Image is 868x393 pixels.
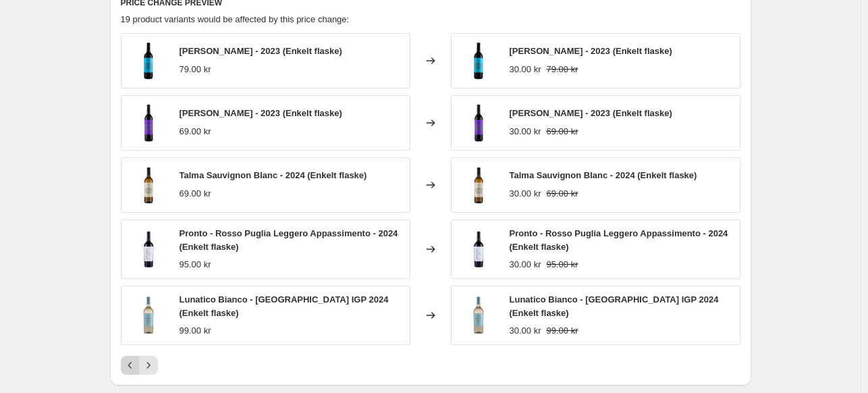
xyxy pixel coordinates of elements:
[121,356,158,375] nav: Pagination
[180,324,211,338] div: 99.00 kr
[180,108,342,118] span: [PERSON_NAME] - 2023 (Enkelt flaske)
[128,41,169,81] img: TalmaTempranillo-2023_b1314_80x.jpg
[546,187,578,201] strike: 69.00 kr
[510,63,541,76] div: 30.00 kr
[546,324,578,338] strike: 99.00 kr
[128,103,169,143] img: TalmaGarnacha_b1318_80x.jpg
[180,170,367,180] span: Talma Sauvignon Blanc - 2024 (Enkelt flaske)
[546,63,578,76] strike: 79.00 kr
[128,165,169,205] img: TalmaSauvignonBlanc-spanskhvidvin-2024_b1316_80x.jpg
[510,294,719,318] span: Lunatico Bianco - [GEOGRAPHIC_DATA] IGP 2024 (Enkelt flaske)
[121,14,350,24] span: 19 product variants would be affected by this price change:
[128,229,169,269] img: Pronto-RossoPugliaLeggeroAppassimento-2024-14__i1_80x.jpg
[180,294,389,318] span: Lunatico Bianco - [GEOGRAPHIC_DATA] IGP 2024 (Enkelt flaske)
[180,187,211,201] div: 69.00 kr
[458,103,499,143] img: TalmaGarnacha_b1318_80x.jpg
[180,63,211,76] div: 79.00 kr
[458,41,499,81] img: TalmaTempranillo-2023_b1314_80x.jpg
[546,258,578,271] strike: 95.00 kr
[510,187,541,201] div: 30.00 kr
[139,356,158,375] button: Next
[458,165,499,205] img: TalmaSauvignonBlanc-spanskhvidvin-2024_b1316_80x.jpg
[180,125,211,138] div: 69.00 kr
[180,46,342,56] span: [PERSON_NAME] - 2023 (Enkelt flaske)
[510,228,728,252] span: Pronto - Rosso Puglia Leggero Appassimento - 2024 (Enkelt flaske)
[510,324,541,338] div: 30.00 kr
[180,258,211,271] div: 95.00 kr
[458,229,499,269] img: Pronto-RossoPugliaLeggeroAppassimento-2024-14__i1_80x.jpg
[121,356,140,375] button: Previous
[128,295,169,336] img: LunaticoBianco_IGP2024_IH001_80x.jpg
[546,125,578,138] strike: 69.00 kr
[510,170,697,180] span: Talma Sauvignon Blanc - 2024 (Enkelt flaske)
[180,228,398,252] span: Pronto - Rosso Puglia Leggero Appassimento - 2024 (Enkelt flaske)
[510,258,541,271] div: 30.00 kr
[510,108,672,118] span: [PERSON_NAME] - 2023 (Enkelt flaske)
[510,46,672,56] span: [PERSON_NAME] - 2023 (Enkelt flaske)
[458,295,499,336] img: LunaticoBianco_IGP2024_IH001_80x.jpg
[510,125,541,138] div: 30.00 kr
